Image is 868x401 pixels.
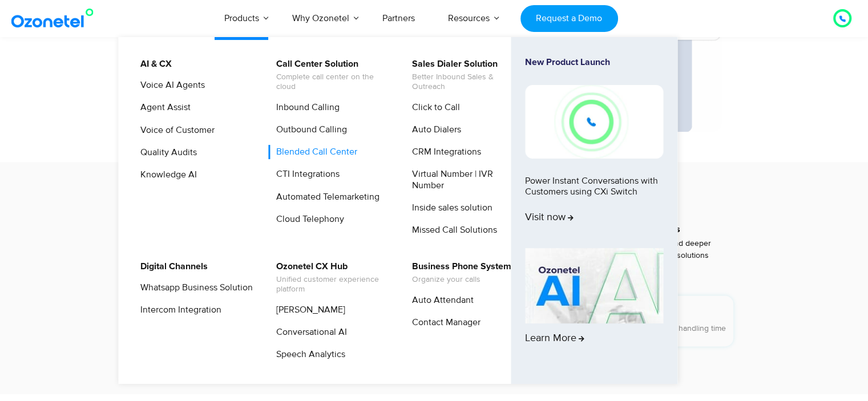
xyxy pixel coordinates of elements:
a: Request a Demo [520,5,618,32]
span: Visit now [525,212,574,224]
span: Better Inbound Sales & Outreach [412,72,524,92]
a: Business Phone SystemOrganize your calls [405,260,513,286]
a: Blended Call Center [269,145,359,159]
a: Call Center SolutionComplete call center on the cloud [269,57,390,94]
a: Learn More [525,248,663,364]
a: Quality Audits [133,145,199,160]
a: Contact Manager [405,315,482,330]
img: New-Project-17.png [525,85,663,158]
a: CRM Integrations [405,145,483,159]
a: Cloud Telephony [269,212,346,226]
a: Sales Dialer SolutionBetter Inbound Sales & Outreach [405,57,526,94]
a: Inside sales solution [405,201,494,215]
a: Auto Dialers [405,123,463,137]
img: AI [525,248,663,323]
a: New Product LaunchPower Instant Conversations with Customers using CXi SwitchVisit now [525,57,663,244]
a: Digital Channels [133,260,209,274]
a: AI & CX [133,57,173,71]
span: Complete call center on the cloud [276,72,389,92]
a: Conversational AI [269,325,349,339]
a: Inbound Calling [269,100,341,115]
a: Speech Analytics [269,347,347,362]
a: Whatsapp Business Solution [133,281,255,295]
a: Agent Assist [133,100,192,115]
span: Learn More [525,333,584,345]
a: Auto Attendant [405,293,475,307]
a: Voice AI Agents [133,78,207,92]
a: Intercom Integration [133,303,223,317]
a: Automated Telemarketing [269,190,381,204]
a: Voice of Customer [133,123,216,137]
a: Click to Call [405,100,462,115]
a: Ozonetel CX HubUnified customer experience platform [269,260,390,296]
a: Outbound Calling [269,123,349,137]
a: [PERSON_NAME] [269,303,347,317]
span: Organize your calls [412,275,511,285]
a: Virtual Number | IVR Number [405,167,526,192]
a: Knowledge AI [133,168,199,182]
a: Missed Call Solutions [405,223,499,237]
span: Unified customer experience platform [276,275,389,294]
a: CTI Integrations [269,167,341,181]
